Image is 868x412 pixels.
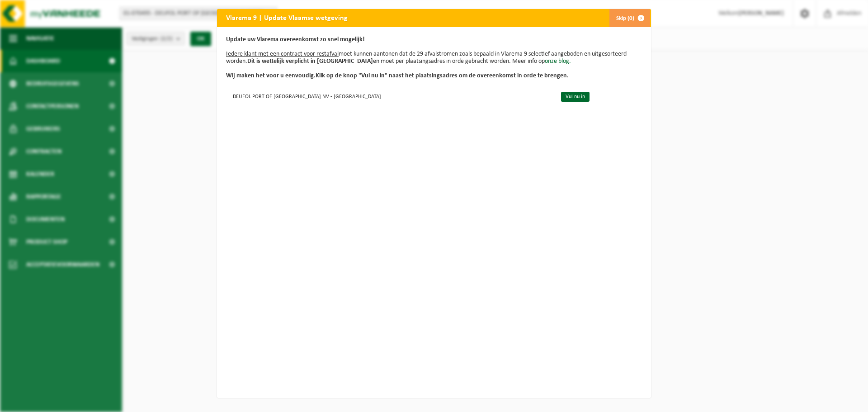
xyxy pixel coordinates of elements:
[226,36,365,43] b: Update uw Vlarema overeenkomst zo snel mogelijk!
[545,58,571,65] a: onze blog.
[226,72,316,79] u: Wij maken het voor u eenvoudig.
[561,92,590,102] a: Vul nu in
[226,51,339,57] u: Iedere klant met een contract voor restafval
[609,9,650,27] button: Skip (0)
[226,36,642,80] p: moet kunnen aantonen dat de 29 afvalstromen zoals bepaald in Vlarema 9 selectief aangeboden en ui...
[247,58,373,65] b: Dit is wettelijk verplicht in [GEOGRAPHIC_DATA]
[217,9,357,26] h2: Vlarema 9 | Update Vlaamse wetgeving
[226,72,569,79] b: Klik op de knop "Vul nu in" naast het plaatsingsadres om de overeenkomst in orde te brengen.
[226,89,553,104] td: DEUFOL PORT OF [GEOGRAPHIC_DATA] NV - [GEOGRAPHIC_DATA]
